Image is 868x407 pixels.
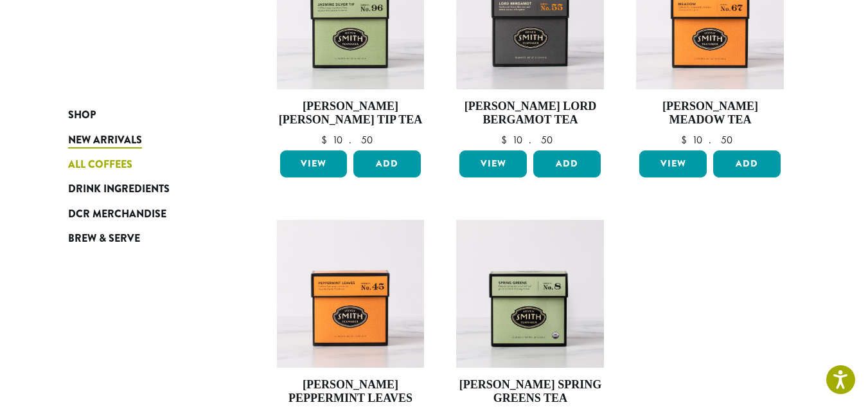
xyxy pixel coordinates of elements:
[713,150,781,177] button: Add
[501,133,512,147] span: $
[321,133,379,147] bdi: 10.50
[456,100,604,127] h4: [PERSON_NAME] Lord Bergamot Tea
[68,107,96,123] span: Shop
[639,150,707,177] a: View
[456,220,604,368] img: Spring-Greens-Signature-Green-Carton-2023.jpg
[353,150,421,177] button: Add
[321,133,332,147] span: $
[68,226,222,251] a: Brew & Serve
[277,100,425,127] h4: [PERSON_NAME] [PERSON_NAME] Tip Tea
[68,132,142,149] span: New Arrivals
[68,103,222,127] a: Shop
[681,133,739,147] bdi: 10.50
[68,127,222,152] a: New Arrivals
[280,150,348,177] a: View
[68,231,140,247] span: Brew & Serve
[276,220,424,368] img: Peppermint-Signature-Herbal-Carton-2023.jpg
[456,378,604,406] h4: [PERSON_NAME] Spring Greens Tea
[68,202,222,226] a: DCR Merchandise
[501,133,559,147] bdi: 10.50
[68,157,132,173] span: All Coffees
[68,181,170,197] span: Drink Ingredients
[681,133,692,147] span: $
[68,152,222,177] a: All Coffees
[533,150,601,177] button: Add
[68,206,166,222] span: DCR Merchandise
[68,177,222,201] a: Drink Ingredients
[459,150,527,177] a: View
[636,100,784,127] h4: [PERSON_NAME] Meadow Tea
